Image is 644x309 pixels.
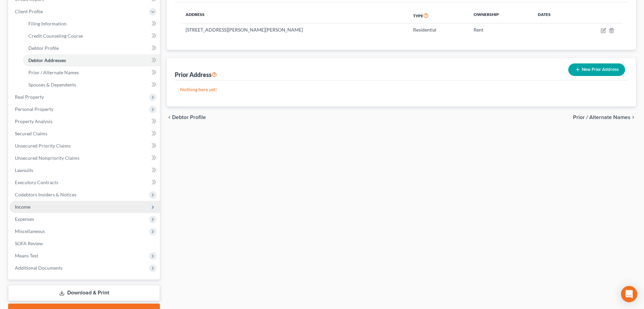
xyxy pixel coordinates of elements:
a: Download & Print [8,285,160,301]
span: Debtor Profile [28,45,59,51]
span: Income [15,204,30,210]
span: Means Test [15,253,38,258]
td: Residential [408,23,468,36]
span: Prior / Alternate Names [573,115,630,120]
a: Secured Claims [9,128,160,140]
th: Address [180,8,408,23]
a: Credit Counseling Course [23,30,160,42]
span: Debtor Addresses [28,57,66,63]
span: Client Profile [15,8,43,14]
th: Dates [532,8,574,23]
span: Additional Documents [15,265,63,271]
span: Miscellaneous [15,228,45,234]
span: Personal Property [15,106,53,112]
span: Secured Claims [15,131,47,136]
span: Codebtors Insiders & Notices [15,192,76,197]
i: chevron_right [630,115,636,120]
button: New Prior Address [568,63,625,76]
span: Real Property [15,94,44,100]
span: Unsecured Priority Claims [15,143,71,149]
p: Nothing here yet! [180,86,622,93]
a: Lawsuits [9,164,160,176]
span: Filing Information [28,21,67,26]
button: Prior / Alternate Names chevron_right [573,115,636,120]
span: Executory Contracts [15,179,58,185]
a: Prior / Alternate Names [23,66,160,79]
td: Rent [468,23,532,36]
a: Spouses & Dependents [23,79,160,91]
span: Debtor Profile [172,115,206,120]
a: Filing Information [23,18,160,30]
div: Prior Address [175,71,217,79]
span: Credit Counseling Course [28,33,83,39]
span: Expenses [15,216,34,222]
a: Debtor Profile [23,42,160,54]
span: Unsecured Nonpriority Claims [15,155,79,161]
a: SOFA Review [9,237,160,250]
button: chevron_left Debtor Profile [167,115,206,120]
div: Open Intercom Messenger [621,286,637,302]
a: Unsecured Priority Claims [9,140,160,152]
a: Unsecured Nonpriority Claims [9,152,160,164]
td: [STREET_ADDRESS][PERSON_NAME][PERSON_NAME] [180,23,408,36]
span: Prior / Alternate Names [28,70,79,75]
span: SOFA Review [15,240,43,246]
th: Type [408,8,468,23]
a: Property Analysis [9,115,160,128]
th: Ownership [468,8,532,23]
a: Executory Contracts [9,176,160,189]
span: Spouses & Dependents [28,82,76,88]
i: chevron_left [167,115,172,120]
span: Property Analysis [15,118,52,124]
a: Debtor Addresses [23,54,160,66]
span: Lawsuits [15,167,33,173]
